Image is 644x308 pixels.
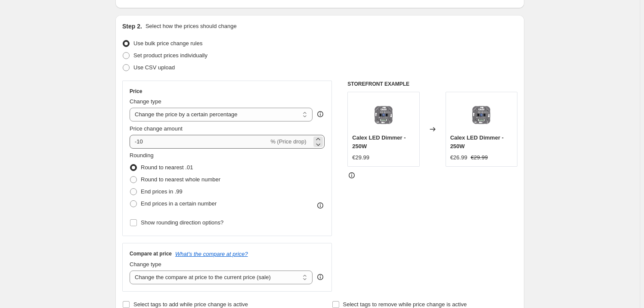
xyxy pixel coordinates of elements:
span: Change type [130,261,161,268]
div: help [316,273,325,281]
button: What's the compare at price? [175,251,248,257]
input: -15 [130,135,269,149]
span: Calex LED Dimmer - 250W [352,134,406,149]
span: Select tags to add while price change is active [133,301,248,308]
h6: STOREFRONT EXAMPLE [347,81,517,87]
div: €26.99 [450,153,468,162]
strike: €29.99 [471,153,488,162]
p: Select how the prices should change [146,22,237,31]
span: Price change amount [130,125,183,132]
span: Select tags to remove while price change is active [343,301,467,308]
span: Round to nearest whole number [141,176,220,183]
span: End prices in .99 [141,188,183,195]
span: End prices in a certain number [141,200,217,207]
h3: Price [130,88,142,95]
div: help [316,110,325,118]
span: Set product prices individually [133,52,207,59]
h2: Step 2. [122,22,142,31]
span: Show rounding direction options? [141,219,223,226]
span: % (Price drop) [270,138,306,145]
span: Use bulk price change rules [133,40,202,47]
span: Rounding [130,152,154,159]
span: Calex LED Dimmer - 250W [450,134,504,149]
span: Use CSV upload [133,64,175,71]
img: Calex-LED-Dimmer-250W_80x.webp [464,96,498,131]
div: €29.99 [352,153,369,162]
span: Round to nearest .01 [141,164,193,171]
h3: Compare at price [130,250,172,257]
img: Calex-LED-Dimmer-250W_80x.webp [366,96,401,131]
span: Change type [130,98,161,105]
